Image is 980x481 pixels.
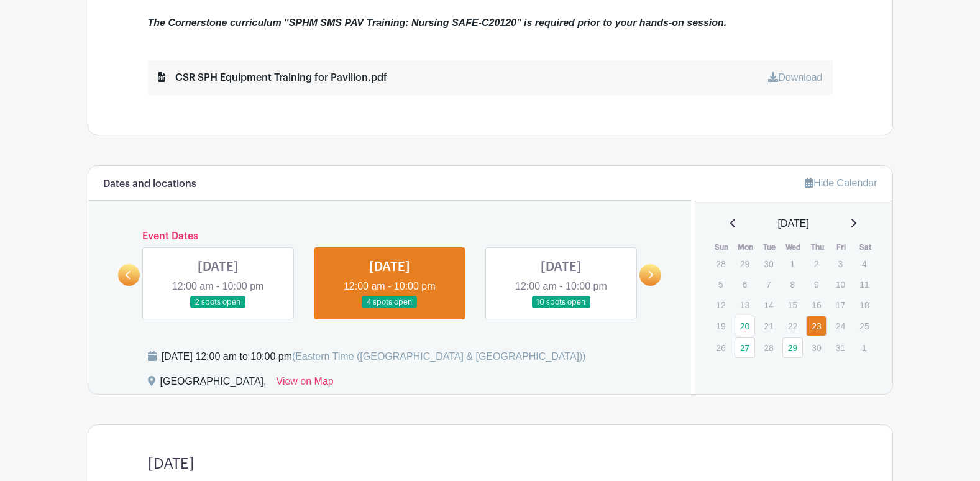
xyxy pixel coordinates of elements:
[806,295,827,314] p: 16
[778,216,809,231] span: [DATE]
[854,254,874,273] p: 4
[735,275,755,294] p: 6
[782,275,803,294] p: 8
[806,338,827,357] p: 30
[140,231,640,242] h6: Event Dates
[735,337,755,358] a: 27
[710,241,734,254] th: Sun
[710,254,731,273] p: 28
[277,374,334,394] a: View on Map
[758,316,779,336] p: 21
[734,241,758,254] th: Mon
[735,295,755,314] p: 13
[854,275,874,294] p: 11
[758,241,782,254] th: Tue
[830,295,851,314] p: 17
[782,295,803,314] p: 15
[830,338,851,357] p: 31
[148,455,195,473] h4: [DATE]
[854,338,874,357] p: 1
[160,374,267,394] div: [GEOGRAPHIC_DATA],
[162,349,586,364] div: [DATE] 12:00 am to 10:00 pm
[782,337,803,358] a: 29
[782,241,806,254] th: Wed
[768,72,822,83] a: Download
[735,254,755,273] p: 29
[806,275,827,294] p: 9
[782,316,803,336] p: 22
[806,254,827,273] p: 2
[758,254,779,273] p: 30
[830,316,851,336] p: 24
[758,338,779,357] p: 28
[148,17,727,28] em: The Cornerstone curriculum "SPHM SMS PAV Training: Nursing SAFE-C20120" is required prior to your...
[758,295,779,314] p: 14
[710,338,731,357] p: 26
[854,316,874,336] p: 25
[830,241,854,254] th: Fri
[735,316,755,336] a: 20
[805,241,830,254] th: Thu
[830,275,851,294] p: 10
[758,275,779,294] p: 7
[806,316,827,336] a: 23
[805,178,877,188] a: Hide Calendar
[830,254,851,273] p: 3
[854,295,874,314] p: 18
[710,295,731,314] p: 12
[782,254,803,273] p: 1
[103,178,196,190] h6: Dates and locations
[158,70,387,85] div: CSR SPH Equipment Training for Pavilion.pdf
[710,316,731,336] p: 19
[710,275,731,294] p: 5
[853,241,877,254] th: Sat
[292,351,586,362] span: (Eastern Time ([GEOGRAPHIC_DATA] & [GEOGRAPHIC_DATA]))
